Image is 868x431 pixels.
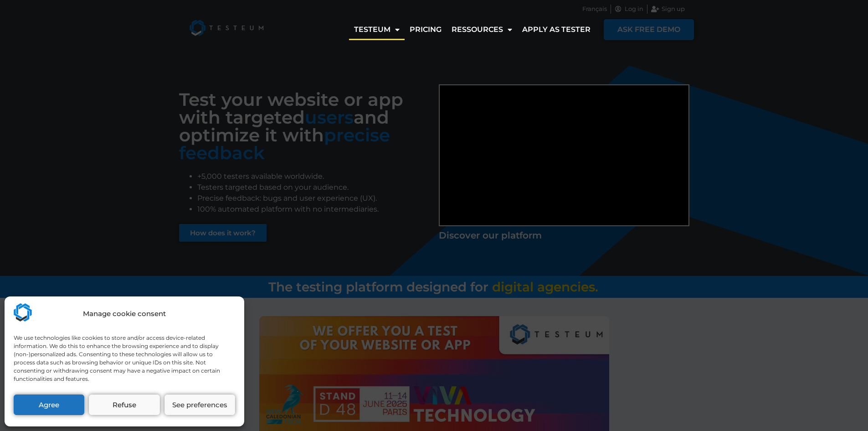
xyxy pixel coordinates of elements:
nav: Menu [349,19,596,40]
button: See preferences [164,395,235,415]
a: Pricing [405,19,447,40]
a: Apply as tester [517,19,596,40]
div: We use technologies like cookies to store and/or access device-related information. We do this to... [14,334,234,383]
div: Manage cookie consent [83,309,166,319]
button: Refuse [89,395,159,415]
a: Ressources [447,19,517,40]
img: Testeum.com - Application crowdtesting platform [14,303,32,322]
a: Testeum [349,19,405,40]
button: Agree [14,395,84,415]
